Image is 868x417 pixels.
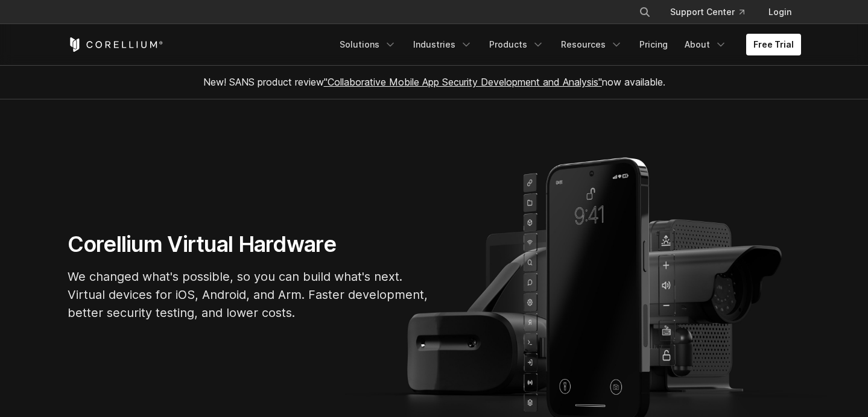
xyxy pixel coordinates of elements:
[554,34,630,55] a: Resources
[634,1,656,23] button: Search
[632,34,675,55] a: Pricing
[68,37,163,52] a: Corellium Home
[332,34,404,55] a: Solutions
[482,34,551,55] a: Products
[746,34,801,55] a: Free Trial
[406,34,480,55] a: Industries
[68,231,429,258] h1: Corellium Virtual Hardware
[661,1,754,23] a: Support Center
[68,268,429,322] p: We changed what's possible, so you can build what's next. Virtual devices for iOS, Android, and A...
[332,34,801,55] div: Navigation Menu
[677,34,734,55] a: About
[624,1,801,23] div: Navigation Menu
[203,76,665,88] span: New! SANS product review now available.
[324,76,602,88] a: "Collaborative Mobile App Security Development and Analysis"
[759,1,801,23] a: Login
